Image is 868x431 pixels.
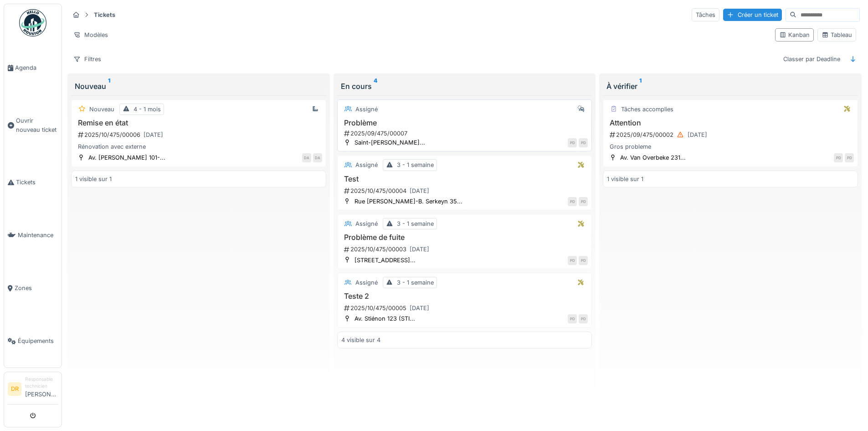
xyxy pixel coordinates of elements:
[90,10,119,19] strong: Tickets
[620,153,686,162] div: Av. Van Overbeke 231...
[4,156,62,209] a: Tickets
[89,105,114,114] div: Nouveau
[397,219,434,228] div: 3 - 1 semaine
[355,219,378,228] div: Assigné
[568,138,577,147] div: PD
[343,244,588,255] div: 2025/10/475/00003
[723,9,782,21] div: Créer un ticket
[410,245,429,254] div: [DATE]
[108,81,110,92] sup: 1
[692,8,719,21] div: Tâches
[343,302,588,314] div: 2025/10/475/00005
[75,142,322,151] div: Rénovation avec externe
[354,138,425,147] div: Saint-[PERSON_NAME]...
[69,28,112,42] div: Modèles
[341,175,588,183] h3: Test
[845,153,854,162] div: PD
[341,233,588,242] h3: Problème de fuite
[607,175,643,183] div: 1 visible sur 1
[18,231,58,239] span: Maintenance
[341,119,588,127] h3: Problème
[779,31,810,39] div: Kanban
[343,129,588,138] div: 2025/09/475/00007
[25,376,58,402] li: [PERSON_NAME]
[354,256,416,265] div: [STREET_ADDRESS]...
[4,209,62,262] a: Maintenance
[639,81,642,92] sup: 1
[25,376,58,390] div: Responsable technicien
[75,81,323,92] div: Nouveau
[410,304,429,312] div: [DATE]
[579,256,588,265] div: PD
[4,94,62,156] a: Ouvrir nouveau ticket
[16,116,58,134] span: Ouvrir nouveau ticket
[15,63,58,72] span: Agenda
[609,129,854,140] div: 2025/09/475/00002
[579,314,588,323] div: PD
[341,336,380,344] div: 4 visible sur 4
[144,130,163,139] div: [DATE]
[568,197,577,206] div: PD
[77,129,322,140] div: 2025/10/475/00006
[568,314,577,323] div: PD
[779,52,844,66] div: Classer par Deadline
[568,256,577,265] div: PD
[8,376,58,405] a: DR Responsable technicien[PERSON_NAME]
[607,119,854,127] h3: Attention
[688,130,707,139] div: [DATE]
[822,31,852,39] div: Tableau
[19,9,46,36] img: Badge_color-CXgf-gQk.svg
[16,178,58,187] span: Tickets
[374,81,377,92] sup: 4
[607,142,854,151] div: Gros probleme
[343,185,588,197] div: 2025/10/475/00004
[18,337,58,345] span: Équipements
[8,382,21,396] li: DR
[341,81,589,92] div: En cours
[69,52,105,66] div: Filtres
[397,161,434,169] div: 3 - 1 semaine
[410,187,429,195] div: [DATE]
[134,105,161,114] div: 4 - 1 mois
[355,161,378,169] div: Assigné
[4,315,62,368] a: Équipements
[621,105,673,114] div: Tâches accomplies
[75,175,112,183] div: 1 visible sur 1
[579,197,588,206] div: PD
[355,278,378,287] div: Assigné
[302,153,311,162] div: DA
[834,153,843,162] div: PD
[354,197,462,206] div: Rue [PERSON_NAME]-B. Serkeyn 35...
[354,314,415,323] div: Av. Stiénon 123 (STI...
[579,138,588,147] div: PD
[88,153,165,162] div: Av. [PERSON_NAME] 101-...
[355,105,378,114] div: Assigné
[15,284,58,292] span: Zones
[4,262,62,315] a: Zones
[75,119,322,127] h3: Remise en état
[397,278,434,287] div: 3 - 1 semaine
[341,292,588,301] h3: Teste 2
[313,153,322,162] div: DA
[4,42,62,94] a: Agenda
[606,81,854,92] div: À vérifier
